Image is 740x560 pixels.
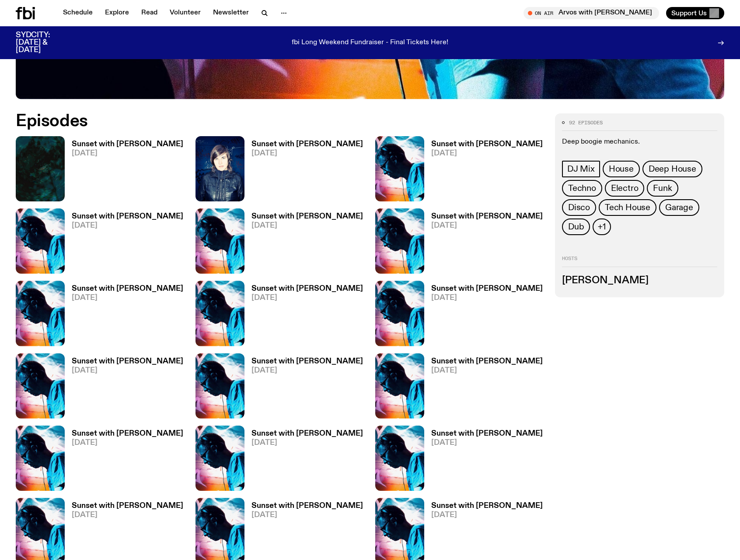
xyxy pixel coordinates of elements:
[424,358,543,419] a: Sunset with [PERSON_NAME][DATE]
[72,141,183,148] h3: Sunset with [PERSON_NAME]
[665,203,693,212] span: Garage
[72,222,183,229] span: [DATE]
[647,180,678,197] a: Funk
[609,164,634,174] span: House
[251,367,363,374] span: [DATE]
[251,285,363,292] h3: Sunset with [PERSON_NAME]
[562,276,717,285] h3: [PERSON_NAME]
[431,430,543,437] h3: Sunset with [PERSON_NAME]
[375,136,424,201] img: Simon Caldwell stands side on, looking downwards. He has headphones on. Behind him is a brightly ...
[72,294,183,302] span: [DATE]
[424,285,543,346] a: Sunset with [PERSON_NAME][DATE]
[251,213,363,220] h3: Sunset with [PERSON_NAME]
[567,164,595,174] span: DJ Mix
[666,7,724,19] button: Support Us
[65,358,183,419] a: Sunset with [PERSON_NAME][DATE]
[251,502,363,510] h3: Sunset with [PERSON_NAME]
[292,39,448,47] p: fbi Long Weekend Fundraiser - Final Tickets Here!
[568,183,596,193] span: Techno
[251,439,363,447] span: [DATE]
[375,353,424,419] img: Simon Caldwell stands side on, looking downwards. He has headphones on. Behind him is a brightly ...
[72,285,183,292] h3: Sunset with [PERSON_NAME]
[72,511,183,519] span: [DATE]
[244,430,363,491] a: Sunset with [PERSON_NAME][DATE]
[65,430,183,491] a: Sunset with [PERSON_NAME][DATE]
[375,426,424,491] img: Simon Caldwell stands side on, looking downwards. He has headphones on. Behind him is a brightly ...
[72,367,183,374] span: [DATE]
[195,353,244,419] img: Simon Caldwell stands side on, looking downwards. He has headphones on. Behind him is a brightly ...
[195,426,244,491] img: Simon Caldwell stands side on, looking downwards. He has headphones on. Behind him is a brightly ...
[72,213,183,220] h3: Sunset with [PERSON_NAME]
[251,141,363,148] h3: Sunset with [PERSON_NAME]
[611,183,639,193] span: Electro
[251,358,363,365] h3: Sunset with [PERSON_NAME]
[16,353,65,419] img: Simon Caldwell stands side on, looking downwards. He has headphones on. Behind him is a brightly ...
[649,164,696,174] span: Deep House
[605,180,645,197] a: Electro
[251,294,363,302] span: [DATE]
[569,120,603,125] span: 92 episodes
[431,150,543,157] span: [DATE]
[431,358,543,365] h3: Sunset with [PERSON_NAME]
[375,208,424,274] img: Simon Caldwell stands side on, looking downwards. He has headphones on. Behind him is a brightly ...
[603,161,640,177] a: House
[431,285,543,292] h3: Sunset with [PERSON_NAME]
[100,7,134,19] a: Explore
[562,138,717,146] p: Deep boogie mechanics.
[65,285,183,346] a: Sunset with [PERSON_NAME][DATE]
[431,502,543,510] h3: Sunset with [PERSON_NAME]
[16,32,72,54] h3: SYDCITY: [DATE] & [DATE]
[599,199,656,216] a: Tech House
[72,439,183,447] span: [DATE]
[195,281,244,346] img: Simon Caldwell stands side on, looking downwards. He has headphones on. Behind him is a brightly ...
[164,7,206,19] a: Volunteer
[593,218,611,235] button: +1
[431,511,543,519] span: [DATE]
[72,502,183,510] h3: Sunset with [PERSON_NAME]
[562,218,590,235] a: Dub
[208,7,254,19] a: Newsletter
[431,222,543,229] span: [DATE]
[424,430,543,491] a: Sunset with [PERSON_NAME][DATE]
[653,183,672,193] span: Funk
[568,203,590,212] span: Disco
[58,7,98,19] a: Schedule
[431,367,543,374] span: [DATE]
[671,9,707,17] span: Support Us
[65,141,183,201] a: Sunset with [PERSON_NAME][DATE]
[72,430,183,437] h3: Sunset with [PERSON_NAME]
[72,150,183,157] span: [DATE]
[642,161,702,177] a: Deep House
[65,213,183,274] a: Sunset with [PERSON_NAME][DATE]
[562,161,600,177] a: DJ Mix
[16,208,65,274] img: Simon Caldwell stands side on, looking downwards. He has headphones on. Behind him is a brightly ...
[244,213,363,274] a: Sunset with [PERSON_NAME][DATE]
[562,256,717,267] h2: Hosts
[568,222,584,232] span: Dub
[244,358,363,419] a: Sunset with [PERSON_NAME][DATE]
[659,199,699,216] a: Garage
[562,199,596,216] a: Disco
[244,285,363,346] a: Sunset with [PERSON_NAME][DATE]
[605,203,650,212] span: Tech House
[251,150,363,157] span: [DATE]
[251,430,363,437] h3: Sunset with [PERSON_NAME]
[424,141,543,201] a: Sunset with [PERSON_NAME][DATE]
[72,358,183,365] h3: Sunset with [PERSON_NAME]
[431,213,543,220] h3: Sunset with [PERSON_NAME]
[431,141,543,148] h3: Sunset with [PERSON_NAME]
[136,7,163,19] a: Read
[424,213,543,274] a: Sunset with [PERSON_NAME][DATE]
[16,113,485,129] h2: Episodes
[562,180,602,197] a: Techno
[16,281,65,346] img: Simon Caldwell stands side on, looking downwards. He has headphones on. Behind him is a brightly ...
[431,439,543,447] span: [DATE]
[16,426,65,491] img: Simon Caldwell stands side on, looking downwards. He has headphones on. Behind him is a brightly ...
[251,222,363,229] span: [DATE]
[431,294,543,302] span: [DATE]
[524,7,659,19] button: On AirArvos with [PERSON_NAME]
[375,281,424,346] img: Simon Caldwell stands side on, looking downwards. He has headphones on. Behind him is a brightly ...
[251,511,363,519] span: [DATE]
[195,208,244,274] img: Simon Caldwell stands side on, looking downwards. He has headphones on. Behind him is a brightly ...
[244,141,363,201] a: Sunset with [PERSON_NAME][DATE]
